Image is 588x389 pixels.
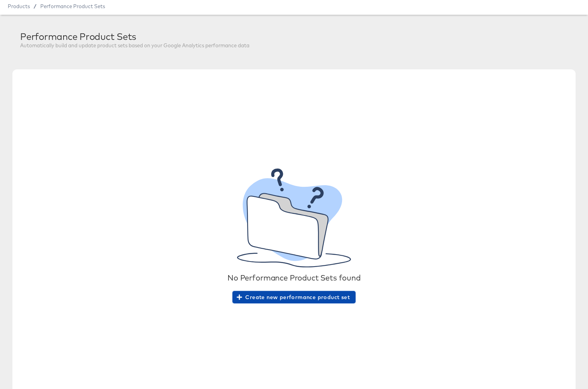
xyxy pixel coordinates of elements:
[232,291,356,303] button: Create new performance product set
[40,3,105,9] a: Performance Product Sets
[20,31,249,42] div: Performance Product Sets
[30,3,40,9] span: /
[8,3,30,9] span: Products
[238,293,350,302] span: Create new performance product set
[20,42,249,49] div: Automatically build and update product sets based on your Google Analytics performance data
[227,273,361,282] div: No Performance Product Sets found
